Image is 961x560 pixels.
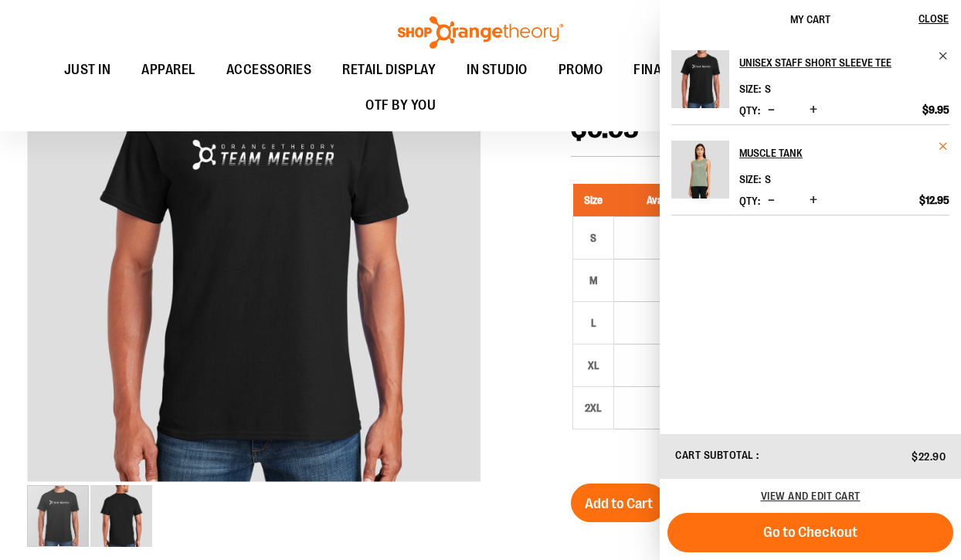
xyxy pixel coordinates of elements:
[27,30,480,484] div: Product image for Unisex Short Sleeve T-Shirt
[938,141,949,152] a: Remove item
[543,53,619,88] a: PROMO
[618,53,753,88] a: FINAL PUSH SALE
[226,53,312,87] span: ACCESSORIES
[938,50,949,62] a: Remove item
[739,50,949,75] a: Unisex Staff Short Sleeve Tee
[64,53,111,87] span: JUST IN
[49,53,127,88] a: JUST IN
[90,484,152,548] div: image 2 of 2
[763,524,857,541] span: Go to Checkout
[559,53,603,87] span: PROMO
[739,173,761,185] dt: Size
[327,53,451,88] a: RETAIL DISPLAY
[350,88,451,124] a: OTF BY YOU
[141,53,195,87] span: APPAREL
[582,311,605,334] div: L
[582,354,605,377] div: XL
[633,53,738,87] span: FINAL PUSH SALE
[671,141,729,209] a: Muscle Tank
[912,450,946,463] span: $22.90
[790,13,830,25] span: My Cart
[739,50,929,75] h2: Unisex Staff Short Sleeve Tee
[765,83,771,95] span: S
[211,53,328,88] a: ACCESSORIES
[27,30,480,548] div: carousel
[671,124,949,216] li: Product
[671,50,729,108] img: Unisex Staff Short Sleeve Tee
[739,83,761,95] dt: Size
[571,484,667,522] button: Add to Cart
[671,141,729,199] img: Muscle Tank
[585,495,653,512] span: Add to Cart
[761,490,861,502] a: View and edit cart
[764,103,779,118] button: Decrease product quantity
[671,50,949,124] li: Product
[765,173,771,185] span: S
[126,53,211,88] a: APPAREL
[919,12,949,25] span: Close
[582,226,605,249] div: S
[467,53,528,87] span: IN STUDIO
[806,103,821,118] button: Increase product quantity
[675,449,754,461] span: Cart Subtotal
[671,50,729,118] a: Unisex Staff Short Sleeve Tee
[667,513,953,552] button: Go to Checkout
[614,184,726,217] th: Availability
[27,484,90,548] div: image 1 of 2
[582,396,605,419] div: 2XL
[739,141,929,165] h2: Muscle Tank
[342,53,436,87] span: RETAIL DISPLAY
[764,193,779,209] button: Decrease product quantity
[739,104,760,117] label: Qty
[90,485,152,547] img: Alternate image #1 for 1539183
[573,184,614,217] th: Size
[806,193,821,209] button: Increase product quantity
[582,269,605,292] div: M
[27,28,480,481] img: Product image for Unisex Short Sleeve T-Shirt
[365,88,436,123] span: OTF BY YOU
[919,193,949,207] span: $12.95
[922,103,949,117] span: $9.95
[739,195,760,207] label: Qty
[739,141,949,165] a: Muscle Tank
[451,53,543,87] a: IN STUDIO
[396,16,565,49] img: Shop Orangetheory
